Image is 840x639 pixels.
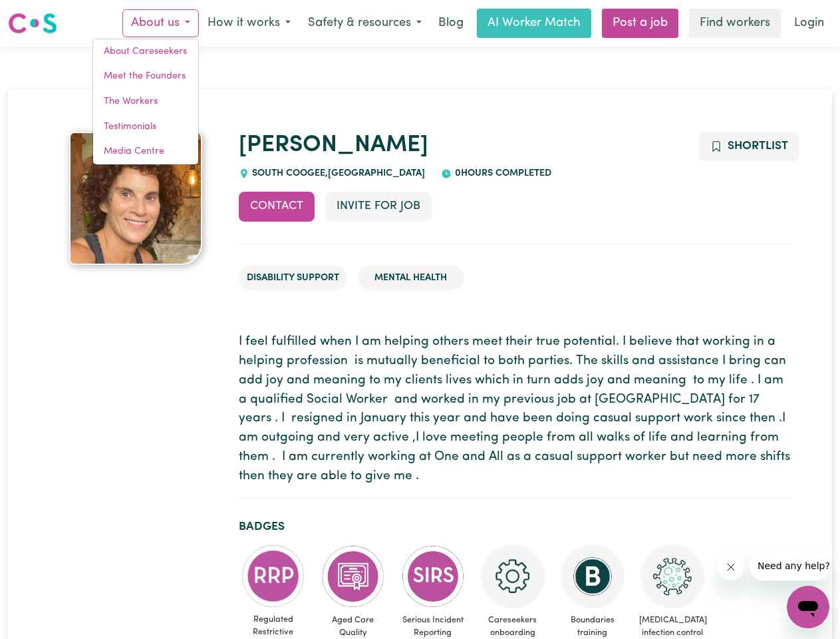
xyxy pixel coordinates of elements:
[321,544,385,608] img: CS Academy: Aged Care Quality Standards & Code of Conduct course completed
[430,9,472,38] a: Blog
[239,266,347,291] li: Disability Support
[728,140,788,152] span: Shortlist
[93,64,198,89] a: Meet the Founders
[69,132,202,265] img: Belinda
[477,9,591,38] a: AI Worker Match
[481,544,545,608] img: CS Academy: Careseekers Onboarding course completed
[93,139,198,164] a: Media Centre
[93,89,198,114] a: The Workers
[249,168,426,178] span: SOUTH COOGEE , [GEOGRAPHIC_DATA]
[299,9,430,37] button: Safety & resources
[787,586,829,628] iframe: Button to launch messaging window
[452,168,551,178] span: 0 hours completed
[239,134,428,157] a: [PERSON_NAME]
[8,9,80,20] span: Need any help?
[122,9,199,37] button: About us
[602,9,678,38] a: Post a job
[199,9,299,37] button: How it works
[8,11,57,35] img: Careseekers logo
[718,554,744,580] iframe: Close message
[8,8,57,39] a: Careseekers logo
[239,192,315,221] button: Contact
[640,544,704,608] img: CS Academy: COVID-19 Infection Control Training course completed
[241,544,305,608] img: CS Academy: Regulated Restrictive Practices course completed
[93,114,198,140] a: Testimonials
[358,266,464,291] li: Mental Health
[699,132,799,161] button: Add to shortlist
[49,132,223,265] a: Belinda's profile picture'
[401,544,465,608] img: CS Academy: Serious Incident Reporting Scheme course completed
[93,39,198,65] a: About Careseekers
[689,9,781,38] a: Find workers
[239,333,791,486] p: I feel fulfilled when I am helping others meet their true potential. I believe that working in a ...
[92,39,199,165] div: About us
[239,520,791,534] h2: Badges
[325,192,432,221] button: Invite for Job
[750,551,829,580] iframe: Message from company
[561,544,625,608] img: CS Academy: Boundaries in care and support work course completed
[786,9,832,38] a: Login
